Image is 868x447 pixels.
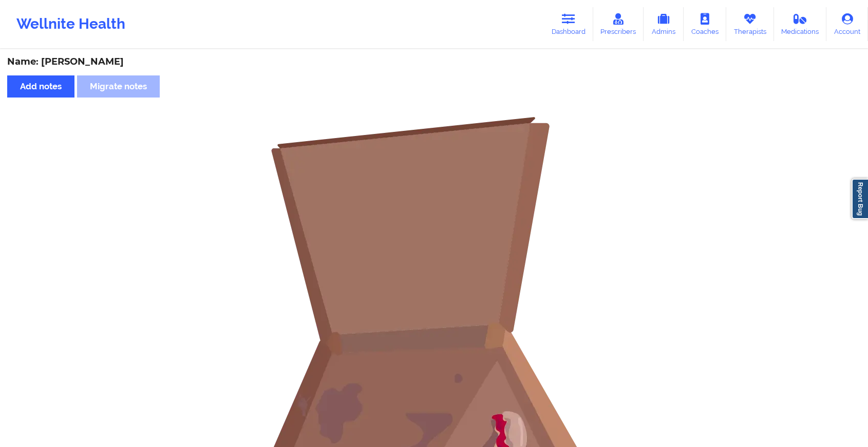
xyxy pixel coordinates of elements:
a: Therapists [726,7,774,41]
a: Dashboard [544,7,593,41]
div: Name: [PERSON_NAME] [7,56,861,68]
a: Prescribers [593,7,644,41]
a: Account [826,7,868,41]
a: Medications [774,7,827,41]
a: Coaches [684,7,726,41]
button: Add notes [7,75,74,98]
a: Admins [644,7,684,41]
a: Report Bug [852,179,868,219]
